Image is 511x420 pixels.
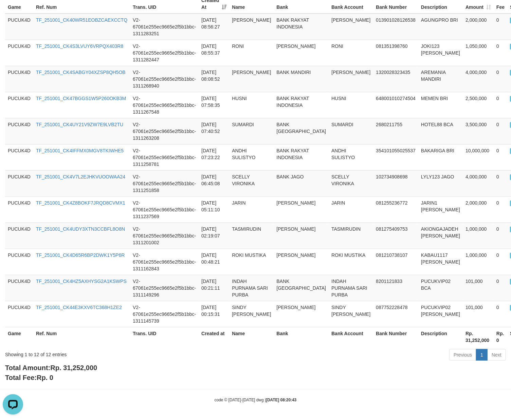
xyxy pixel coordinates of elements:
[418,301,463,327] td: PUCUKVIP02 [PERSON_NAME]
[130,92,199,118] td: V2-67061e255ec9665e2f5b1bbc-1311267548
[5,66,33,92] td: PUCUK4D
[494,118,507,144] td: 0
[418,275,463,301] td: PUCUKVIP02 BCA
[329,144,373,170] td: ANDHI SULISTYO
[36,43,123,49] a: TF_251001_CK4S3LVUY6VRPQX403R8
[494,170,507,196] td: 0
[199,14,229,40] td: [DATE] 08:56:27
[494,14,507,40] td: 0
[373,196,418,223] td: 081255236772
[494,66,507,92] td: 0
[274,275,329,301] td: BANK [GEOGRAPHIC_DATA]
[274,327,329,346] th: Bank
[199,301,229,327] td: [DATE] 00:15:31
[130,223,199,249] td: V2-67061e255ec9665e2f5b1bbc-1311201002
[5,92,33,118] td: PUCUK4D
[130,301,199,327] td: V2-67061e255ec9665e2f5b1bbc-1311145739
[130,196,199,223] td: V2-67061e255ec9665e2f5b1bbc-1311237569
[36,252,125,258] a: TF_251001_CK4D65R6BP2DWK1Y5P6R
[373,118,418,144] td: 2680211755
[274,66,329,92] td: BANK MANDIRI
[329,14,373,40] td: [PERSON_NAME]
[130,66,199,92] td: V2-67061e255ec9665e2f5b1bbc-1311268940
[36,174,125,179] a: TF_251001_CK4V7L2EJHKVUOOWAA24
[199,223,229,249] td: [DATE] 02:19:07
[329,249,373,275] td: ROKI MUSTIKA
[5,170,33,196] td: PUCUK4D
[373,301,418,327] td: 087752228478
[449,349,476,361] a: Previous
[5,14,33,40] td: PUCUK4D
[373,66,418,92] td: 1320028323435
[494,275,507,301] td: 0
[5,249,33,275] td: PUCUK4D
[199,170,229,196] td: [DATE] 06:45:08
[329,327,373,346] th: Bank Account
[329,301,373,327] td: SINDY [PERSON_NAME]
[36,148,124,153] a: TF_251001_CK4IFFMX0MGV8TKIWHE5
[373,249,418,275] td: 081210738107
[37,374,53,381] span: Rp. 0
[274,301,329,327] td: [PERSON_NAME]
[373,40,418,66] td: 081351398760
[130,144,199,170] td: V2-67061e255ec9665e2f5b1bbc-1311258781
[373,275,418,301] td: 8201121833
[373,14,418,40] td: 013901028126538
[5,364,97,371] b: Total Amount:
[463,14,494,40] td: 2,000,000
[418,40,463,66] td: JOKI123 [PERSON_NAME]
[229,249,274,275] td: ROKI MUSTIKA
[463,249,494,275] td: 1,000,000
[130,40,199,66] td: V2-67061e255ec9665e2f5b1bbc-1311282447
[130,118,199,144] td: V2-67061e255ec9665e2f5b1bbc-1311263208
[36,200,125,206] a: TF_251001_CK4Z8BOKF7JRQD8CVMX1
[229,144,274,170] td: ANDHI SULISTYO
[418,92,463,118] td: MEMEN BRI
[199,66,229,92] td: [DATE] 08:08:52
[329,170,373,196] td: SCELLY VIRONIKA
[494,223,507,249] td: 0
[476,349,488,361] a: 1
[229,170,274,196] td: SCELLY VIRONIKA
[274,118,329,144] td: BANK [GEOGRAPHIC_DATA]
[36,122,123,127] a: TF_251001_CK4UY21V9ZW7E9LVB2TU
[418,249,463,275] td: KABAU1117 [PERSON_NAME]
[274,223,329,249] td: [PERSON_NAME]
[494,196,507,223] td: 0
[5,118,33,144] td: PUCUK4D
[229,14,274,40] td: [PERSON_NAME]
[418,118,463,144] td: HOTEL88 BCA
[463,275,494,301] td: 101,000
[229,223,274,249] td: TASMIRUDIN
[329,196,373,223] td: JARIN
[494,92,507,118] td: 0
[229,196,274,223] td: JARIN
[487,349,506,361] a: Next
[215,398,297,402] small: code © [DATE]-[DATE] dwg |
[130,249,199,275] td: V2-67061e255ec9665e2f5b1bbc-1311162843
[266,398,296,402] strong: [DATE] 08:20:43
[494,40,507,66] td: 0
[130,327,199,346] th: Trans. UID
[463,118,494,144] td: 3,500,000
[463,327,494,346] th: Rp. 31,252,000
[5,327,33,346] th: Game
[5,348,208,358] div: Showing 1 to 12 of 12 entries
[50,364,97,371] span: Rp. 31,252,000
[229,275,274,301] td: INDAH PURNAMA SARI PURBA
[36,70,126,75] a: TF_251001_CK4SABGY04XZSP8QH5OB
[130,275,199,301] td: V2-67061e255ec9665e2f5b1bbc-1311149296
[229,92,274,118] td: HUSNI
[329,275,373,301] td: INDAH PURNAMA SARI PURBA
[5,301,33,327] td: PUCUK4D
[199,249,229,275] td: [DATE] 00:48:21
[199,275,229,301] td: [DATE] 00:21:11
[36,279,127,284] a: TF_251001_CK4HZ5AXHYSG2A1KSWPS
[229,327,274,346] th: Name
[229,66,274,92] td: [PERSON_NAME]
[463,170,494,196] td: 4,000,000
[199,92,229,118] td: [DATE] 07:58:35
[5,196,33,223] td: PUCUK4D
[274,170,329,196] td: BANK JAGO
[5,275,33,301] td: PUCUK4D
